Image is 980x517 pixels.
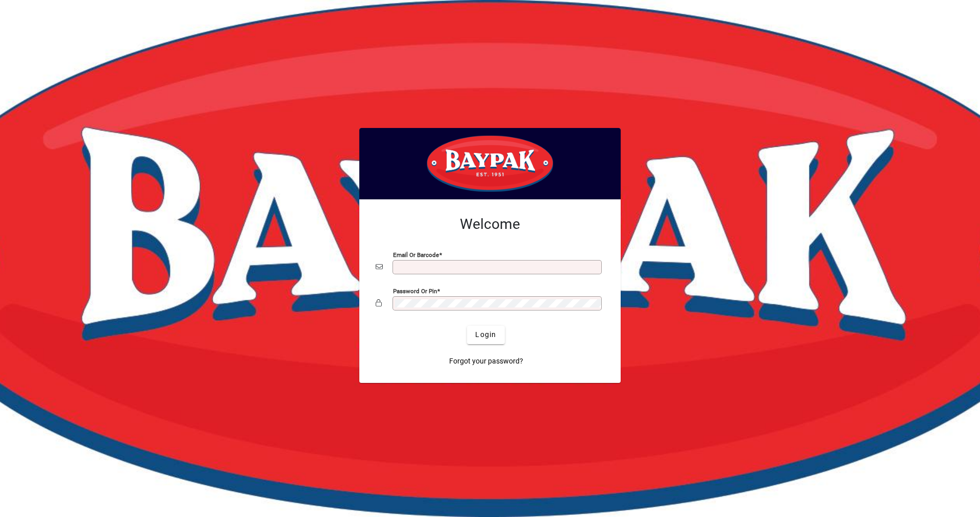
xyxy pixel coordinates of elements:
[445,352,527,371] a: Forgot your password?
[393,287,437,294] mat-label: Password or Pin
[449,356,523,367] span: Forgot your password?
[376,216,604,233] h2: Welcome
[467,326,504,344] button: Login
[393,251,439,258] mat-label: Email or Barcode
[475,329,496,340] span: Login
